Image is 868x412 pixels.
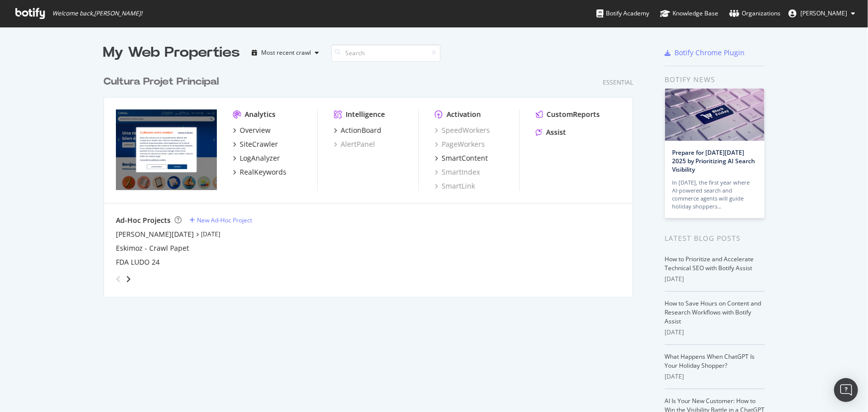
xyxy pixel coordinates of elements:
a: New Ad-Hoc Project [190,216,252,224]
div: Essential [603,78,633,87]
div: New Ad-Hoc Project [197,216,252,224]
div: Botify Academy [596,8,649,18]
a: [PERSON_NAME][DATE] [116,229,194,239]
img: cultura.com [116,109,217,190]
button: [PERSON_NAME] [780,5,863,21]
div: [DATE] [665,372,765,381]
a: SmartContent [435,153,488,163]
div: Organizations [729,8,780,18]
a: SmartLink [435,181,475,191]
div: Assist [546,127,566,137]
div: Ad-Hoc Projects [116,215,171,225]
div: angle-left [112,271,125,287]
a: SmartIndex [435,167,480,177]
a: AlertPanel [334,139,375,149]
div: My Web Properties [103,43,240,63]
a: SiteCrawler [233,139,278,149]
div: CustomReports [547,109,600,119]
div: Cultura Projet Principal [103,75,219,89]
a: Botify Chrome Plugin [665,48,745,58]
a: What Happens When ChatGPT Is Your Holiday Shopper? [665,352,755,370]
div: Open Intercom Messenger [834,378,858,402]
a: Overview [233,125,271,135]
div: Activation [447,109,481,119]
a: FDA LUDO 24 [116,257,160,267]
div: Analytics [245,109,276,119]
a: How to Save Hours on Content and Research Workflows with Botify Assist [665,299,762,325]
div: RealKeywords [240,167,287,177]
a: SpeedWorkers [435,125,490,135]
a: Eskimoz - Crawl Papet [116,243,189,253]
span: Antoine Séverine [800,9,847,17]
a: PageWorkers [435,139,485,149]
img: Prepare for Black Friday 2025 by Prioritizing AI Search Visibility [665,89,765,141]
a: RealKeywords [233,167,287,177]
div: SiteCrawler [240,139,278,149]
a: Assist [536,127,566,137]
div: Botify news [665,74,765,85]
div: grid [103,63,641,297]
input: Search [331,44,441,62]
a: ActionBoard [334,125,382,135]
div: Overview [240,125,271,135]
a: LogAnalyzer [233,153,280,163]
div: ActionBoard [341,125,382,135]
div: [DATE] [665,328,765,337]
div: LogAnalyzer [240,153,280,163]
a: Cultura Projet Principal [103,75,223,89]
a: [DATE] [201,230,220,238]
a: CustomReports [536,109,600,119]
div: Knowledge Base [660,8,718,18]
div: SmartContent [442,153,488,163]
div: angle-right [125,274,132,284]
div: Botify Chrome Plugin [675,48,745,58]
div: Latest Blog Posts [665,233,765,244]
div: In [DATE], the first year where AI-powered search and commerce agents will guide holiday shoppers… [673,179,757,210]
button: Most recent crawl [248,45,323,61]
a: How to Prioritize and Accelerate Technical SEO with Botify Assist [665,255,754,272]
div: Most recent crawl [262,50,311,56]
span: Welcome back, [PERSON_NAME] ! [52,9,142,17]
div: [DATE] [665,275,765,284]
a: Prepare for [DATE][DATE] 2025 by Prioritizing AI Search Visibility [673,148,756,174]
div: Intelligence [346,109,385,119]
